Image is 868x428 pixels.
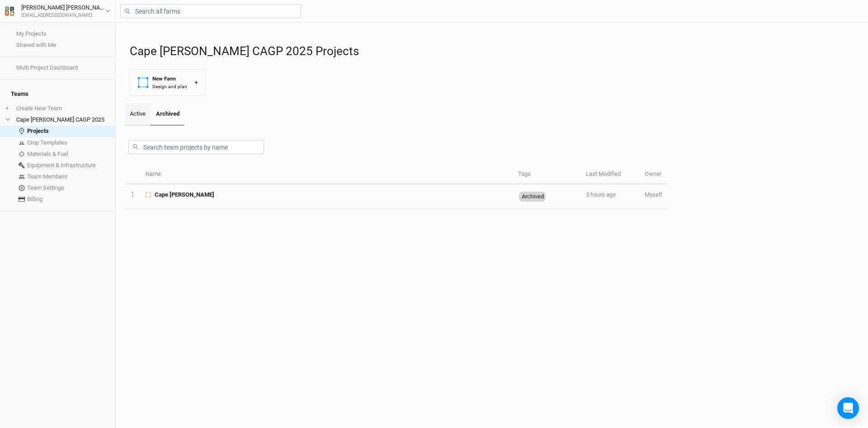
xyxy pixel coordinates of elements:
div: [EMAIL_ADDRESS][DOMAIN_NAME] [21,12,105,19]
input: Search all farms [120,4,301,18]
input: Search team projects by name [128,140,264,154]
a: Active [125,103,151,126]
a: Archived [151,103,184,126]
div: Design and plan [152,83,187,90]
div: Archived [519,192,546,202]
div: [PERSON_NAME] [PERSON_NAME] [21,3,105,12]
th: Owner [640,165,667,184]
button: [PERSON_NAME] [PERSON_NAME][EMAIL_ADDRESS][DOMAIN_NAME] [5,3,111,19]
div: New Farm [152,75,187,83]
h4: Teams [5,85,110,103]
span: jpw.chemist@gmail.com [645,191,662,198]
span: + [5,105,9,112]
h1: Cape [PERSON_NAME] CAGP 2025 Projects [130,44,859,58]
button: New FarmDesign and plan+ [130,69,206,96]
th: Name [141,165,513,184]
span: Cape Floyd [155,191,214,199]
th: Tags [513,165,581,184]
th: Last Modified [581,165,640,184]
div: + [194,78,198,87]
span: Aug 14, 2025 7:54 AM [586,191,616,198]
div: Open Intercom Messenger [837,397,859,419]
